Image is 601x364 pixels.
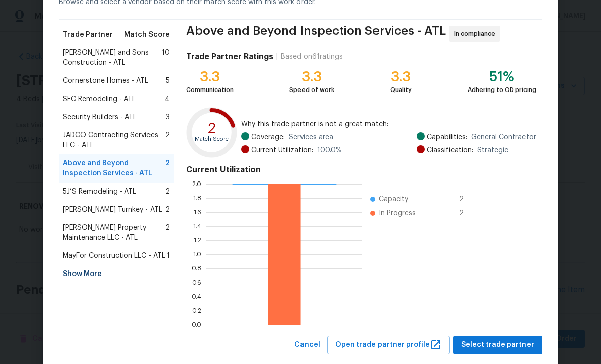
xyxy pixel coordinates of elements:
span: Match Score [124,30,170,40]
span: 2 [459,194,475,204]
span: 2 [165,187,170,197]
text: 2 [208,121,216,135]
div: 3.3 [289,72,334,82]
button: Cancel [290,336,324,354]
span: General Contractor [471,132,536,142]
text: Match Score [195,136,229,142]
span: Strategic [477,145,508,155]
span: 4 [165,94,170,104]
div: Show More [59,265,174,283]
span: Capabilities: [427,132,467,142]
div: 3.3 [390,72,412,82]
text: 1.4 [193,223,201,229]
span: Security Builders - ATL [63,112,137,122]
span: Open trade partner profile [335,339,442,351]
span: Classification: [427,145,473,155]
div: 3.3 [186,72,234,82]
div: 51% [468,72,536,82]
div: Based on 61 ratings [281,52,343,62]
span: 2 [165,158,170,178]
span: Coverage: [251,132,285,142]
span: 1 [167,251,170,261]
span: JADCO Contracting Services LLC - ATL [63,130,165,150]
text: 0.8 [192,265,201,271]
span: 2 [459,208,475,218]
text: 0.6 [192,280,201,286]
text: 1.8 [193,195,201,201]
span: MayFor Construction LLC - ATL [63,251,165,261]
div: Speed of work [289,85,334,95]
button: Open trade partner profile [327,336,450,354]
span: SEC Remodeling - ATL [63,94,136,104]
text: 2.0 [192,181,201,187]
span: 5J’S Remodeling - ATL [63,187,136,197]
text: 1.0 [193,251,201,257]
span: 2 [165,223,170,243]
h4: Current Utilization [186,165,536,175]
span: 5 [166,76,170,86]
div: | [273,52,281,62]
span: Select trade partner [461,339,534,351]
span: 2 [165,130,170,150]
text: 1.6 [194,209,201,215]
span: [PERSON_NAME] Property Maintenance LLC - ATL [63,223,165,243]
span: Services area [289,132,333,142]
span: Above and Beyond Inspection Services - ATL [186,26,446,42]
span: Current Utilization: [251,145,313,155]
div: Quality [390,85,412,95]
span: Cancel [294,339,320,351]
div: Communication [186,85,234,95]
span: [PERSON_NAME] Turnkey - ATL [63,205,162,215]
span: 2 [165,205,170,215]
span: Capacity [379,194,408,204]
text: 0.2 [192,308,201,314]
div: Adhering to OD pricing [468,85,536,95]
span: 3 [166,112,170,122]
button: Select trade partner [453,336,542,354]
span: Above and Beyond Inspection Services - ATL [63,158,165,178]
text: 1.2 [194,237,201,243]
span: 10 [162,48,170,68]
span: Trade Partner [63,30,113,40]
span: 100.0 % [317,145,342,155]
text: 0.0 [192,322,201,328]
span: [PERSON_NAME] and Sons Construction - ATL [63,48,162,68]
h4: Trade Partner Ratings [186,52,273,62]
span: In compliance [454,29,499,39]
span: Why this trade partner is not a great match: [241,119,536,129]
span: Cornerstone Homes - ATL [63,76,148,86]
text: 0.4 [192,294,201,300]
span: In Progress [379,208,416,218]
